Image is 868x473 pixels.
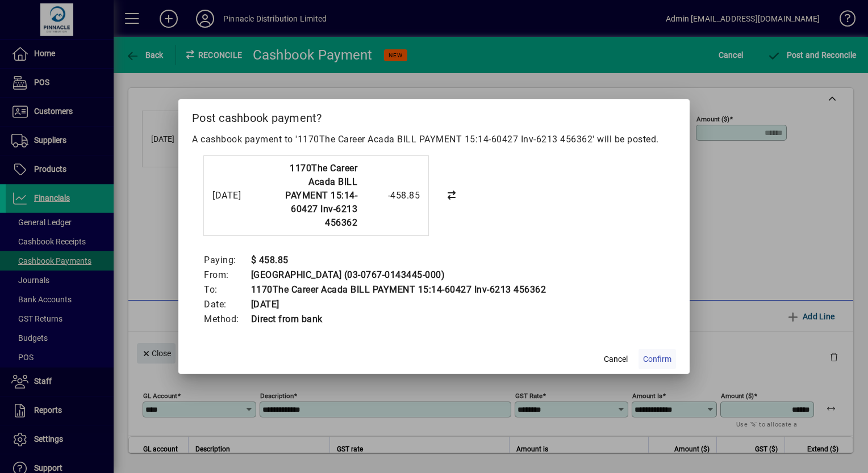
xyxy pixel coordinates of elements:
td: $ 458.85 [251,253,546,268]
h2: Post cashbook payment? [178,99,690,132]
td: Method: [203,312,251,327]
div: -458.85 [363,189,420,202]
td: [DATE] [251,297,546,312]
p: A cashbook payment to '1170The Career Acada BILL PAYMENT 15:14-60427 Inv-6213 456362' will be pos... [192,133,676,146]
span: Cancel [604,353,628,365]
td: Date: [203,297,251,312]
td: 1170The Career Acada BILL PAYMENT 15:14-60427 Inv-6213 456362 [251,282,546,297]
div: [DATE] [212,189,258,202]
td: [GEOGRAPHIC_DATA] (03-0767-0143445-000) [251,268,546,282]
span: Confirm [643,353,671,365]
button: Confirm [639,349,676,369]
button: Cancel [598,349,634,369]
td: To: [203,282,251,297]
td: Paying: [203,253,251,268]
td: From: [203,268,251,282]
strong: 1170The Career Acada BILL PAYMENT 15:14-60427 Inv-6213 456362 [285,163,357,228]
td: Direct from bank [251,312,546,327]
